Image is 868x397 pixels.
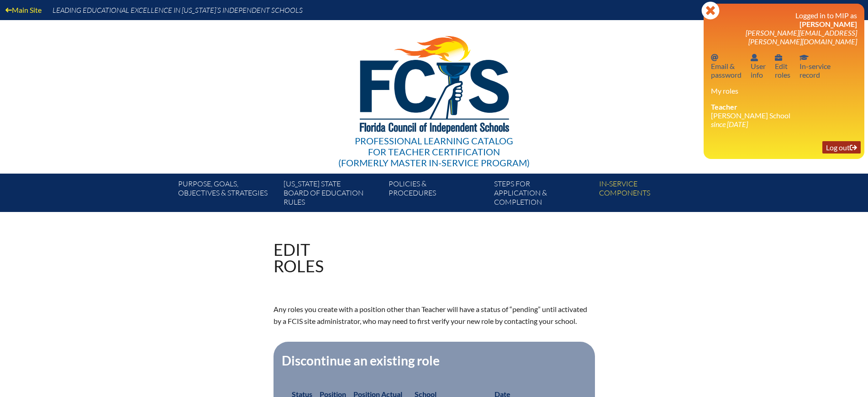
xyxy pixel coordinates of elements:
img: FCISlogo221.eps [340,20,528,145]
svg: In-service record [800,54,809,61]
svg: Email password [711,54,718,61]
a: Purpose, goals,objectives & strategies [174,177,279,212]
h1: Edit Roles [274,241,324,274]
span: [PERSON_NAME][EMAIL_ADDRESS][PERSON_NAME][DOMAIN_NAME] [746,28,857,46]
a: Email passwordEmail &password [707,51,745,81]
li: [PERSON_NAME] School [711,102,857,128]
svg: Close [701,1,720,20]
a: In-servicecomponents [595,177,700,212]
a: Steps forapplication & completion [490,177,595,212]
h3: Logged in to MIP as [711,11,857,46]
a: Policies &Procedures [385,177,490,212]
a: User infoUserinfo [747,51,769,81]
a: In-service recordIn-servicerecord [796,51,834,81]
span: Teacher [711,102,737,111]
svg: Log out [850,144,857,151]
a: User infoEditroles [771,51,794,81]
i: since [DATE] [711,120,748,128]
a: [US_STATE] StateBoard of Education rules [280,177,385,212]
a: Professional Learning Catalog for Teacher Certification(formerly Master In-service Program) [335,18,533,170]
h3: My roles [711,86,857,95]
a: Log outLog out [822,141,861,154]
div: Professional Learning Catalog (formerly Master In-service Program) [338,135,530,168]
span: for Teacher Certification [368,146,500,157]
p: Any roles you create with a position other than Teacher will have a status of “pending” until act... [274,303,595,327]
span: [PERSON_NAME] [800,20,857,28]
svg: User info [751,54,758,61]
legend: Discontinue an existing role [281,353,441,368]
svg: User info [775,54,782,61]
a: Main Site [2,4,45,16]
